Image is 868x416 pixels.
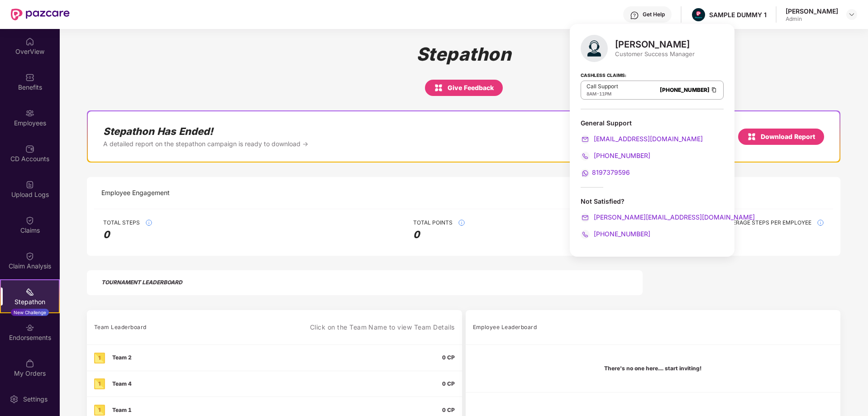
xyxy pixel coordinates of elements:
[413,229,465,241] span: 0
[592,168,630,176] span: 8197379596
[581,168,630,176] a: 8197379596
[581,197,724,206] div: Not Satisfied?
[630,11,639,20] img: svg+xml;base64,PHN2ZyBpZD0iSGVscC0zMngzMiIgeG1sbnM9Imh0dHA6Ly93d3cudzMub3JnLzIwMDAvc3ZnIiB3aWR0aD...
[103,219,140,226] span: Total Steps
[25,109,34,118] img: svg+xml;base64,PHN2ZyBpZD0iRW1wbG95ZWVzIiB4bWxucz0iaHR0cDovL3d3dy53My5vcmcvMjAwMC9zdmciIHdpZHRoPS...
[581,135,590,144] img: svg+xml;base64,PHN2ZyB4bWxucz0iaHR0cDovL3d3dy53My5vcmcvMjAwMC9zdmciIHdpZHRoPSIyMCIgaGVpZ2h0PSIyMC...
[103,229,153,241] span: 0
[103,139,308,148] strong: A detailed report on the stepathon campaign is ready to download →
[726,229,824,241] span: 0
[660,86,710,93] a: [PHONE_NUMBER]
[20,395,50,404] div: Settings
[466,344,841,392] td: There's no one here.... start inviting!
[581,230,590,239] img: svg+xml;base64,PHN2ZyB4bWxucz0iaHR0cDovL3d3dy53My5vcmcvMjAwMC9zdmciIHdpZHRoPSIyMCIgaGVpZ2h0PSIyMC...
[442,354,455,361] span: 0 CP
[592,230,650,238] span: [PHONE_NUMBER]
[101,188,170,198] span: Employee Engagement
[581,119,724,178] div: General Support
[25,73,34,82] img: svg+xml;base64,PHN2ZyBpZD0iQmVuZWZpdHMiIHhtbG5zPSJodHRwOi8vd3d3LnczLm9yZy8yMDAwL3N2ZyIgd2lkdGg9Ij...
[94,405,105,416] img: xgjXV2eur9mQfeDu6styMebnkMX8rC10BkAOuqZEcdb9WQP77nJT1MRvURDf+hAAAAAElFTkSuQmCC
[615,39,695,50] div: [PERSON_NAME]
[848,11,855,18] img: svg+xml;base64,PHN2ZyBpZD0iRHJvcGRvd24tMzJ4MzIiIHhtbG5zPSJodHRwOi8vd3d3LnczLm9yZy8yMDAwL3N2ZyIgd2...
[413,219,453,226] span: Total Points
[581,197,724,239] div: Not Satisfied?
[310,323,455,332] div: Click on the Team Name to view Team Details
[581,169,590,178] img: svg+xml;base64,PHN2ZyB4bWxucz0iaHR0cDovL3d3dy53My5vcmcvMjAwMC9zdmciIHdpZHRoPSIyMCIgaGVpZ2h0PSIyMC...
[25,144,34,153] img: svg+xml;base64,PHN2ZyBpZD0iQ0RfQWNjb3VudHMiIGRhdGEtbmFtZT0iQ0QgQWNjb3VudHMiIHhtbG5zPSJodHRwOi8vd3...
[599,91,611,96] span: 11PM
[94,353,105,363] img: xgjXV2eur9mQfeDu6styMebnkMX8rC10BkAOuqZEcdb9WQP77nJT1MRvURDf+hAAAAAElFTkSuQmCC
[25,359,34,368] img: svg+xml;base64,PHN2ZyBpZD0iTXlfT3JkZXJzIiBkYXRhLW5hbWU9Ik15IE9yZGVycyIgeG1sbnM9Imh0dHA6Ly93d3cudz...
[615,50,695,58] div: Customer Success Manager
[434,82,443,93] img: svg+xml;base64,PHN2ZyB3aWR0aD0iMTYiIGhlaWdodD0iMTYiIHZpZXdCb3g9IjAgMCAxNiAxNiIgZmlsbD0ibm9uZSIgeG...
[10,395,19,404] img: svg+xml;base64,PHN2ZyBpZD0iU2V0dGluZy0yMHgyMCIgeG1sbnM9Imh0dHA6Ly93d3cudzMub3JnLzIwMDAvc3ZnIiB3aW...
[94,322,147,333] div: Team Leaderboard
[581,70,626,80] strong: Cashless Claims:
[25,37,34,46] img: svg+xml;base64,PHN2ZyBpZD0iSG9tZSIgeG1sbnM9Imh0dHA6Ly93d3cudzMub3JnLzIwMDAvc3ZnIiB3aWR0aD0iMjAiIG...
[434,82,494,93] div: Give Feedback
[25,180,34,189] img: svg+xml;base64,PHN2ZyBpZD0iVXBsb2FkX0xvZ3MiIGRhdGEtbmFtZT0iVXBsb2FkIExvZ3MiIHhtbG5zPSJodHRwOi8vd3...
[103,125,308,138] strong: Stepathon Has Ended!
[473,322,537,333] div: Employee Leaderboard
[581,35,608,62] img: svg+xml;base64,PHN2ZyB4bWxucz0iaHR0cDovL3d3dy53My5vcmcvMjAwMC9zdmciIHhtbG5zOnhsaW5rPSJodHRwOi8vd3...
[587,83,618,90] p: Call Support
[817,219,824,226] img: svg+xml;base64,PHN2ZyBpZD0iSW5mb18tXzMyeDMyIiBkYXRhLW5hbWU9IkluZm8gLSAzMngzMiIgeG1sbnM9Imh0dHA6Ly...
[592,152,650,159] span: [PHONE_NUMBER]
[25,287,34,296] img: svg+xml;base64,PHN2ZyB4bWxucz0iaHR0cDovL3d3dy53My5vcmcvMjAwMC9zdmciIHdpZHRoPSIyMSIgaGVpZ2h0PSIyMC...
[581,213,590,222] img: svg+xml;base64,PHN2ZyB4bWxucz0iaHR0cDovL3d3dy53My5vcmcvMjAwMC9zdmciIHdpZHRoPSIyMCIgaGVpZ2h0PSIyMC...
[587,91,596,96] span: 8AM
[442,380,455,387] span: 0 CP
[592,213,755,221] span: [PERSON_NAME][EMAIL_ADDRESS][DOMAIN_NAME]
[581,230,650,238] a: [PHONE_NUMBER]
[643,11,665,18] div: Get Help
[747,131,815,142] div: Download Report
[592,135,703,143] span: [EMAIL_ADDRESS][DOMAIN_NAME]
[112,405,132,416] div: Team 1
[101,277,182,288] div: TOURNAMENT LEADERBOARD
[112,378,132,389] div: Team 4
[581,213,755,221] a: [PERSON_NAME][EMAIL_ADDRESS][DOMAIN_NAME]
[581,152,650,159] a: [PHONE_NUMBER]
[145,219,153,226] img: svg+xml;base64,PHN2ZyBpZD0iSW5mb18tXzMyeDMyIiBkYXRhLW5hbWU9IkluZm8gLSAzMngzMiIgeG1sbnM9Imh0dHA6Ly...
[112,352,132,363] div: Team 2
[726,219,811,226] span: Average Steps Per Employee
[581,135,703,143] a: [EMAIL_ADDRESS][DOMAIN_NAME]
[25,323,34,332] img: svg+xml;base64,PHN2ZyBpZD0iRW5kb3JzZW1lbnRzIiB4bWxucz0iaHR0cDovL3d3dy53My5vcmcvMjAwMC9zdmciIHdpZH...
[581,119,724,127] div: General Support
[786,15,838,23] div: Admin
[692,8,705,21] img: Pazcare_Alternative_logo-01-01.png
[442,406,455,413] span: 0 CP
[94,378,105,389] img: xgjXV2eur9mQfeDu6styMebnkMX8rC10BkAOuqZEcdb9WQP77nJT1MRvURDf+hAAAAAElFTkSuQmCC
[786,7,838,15] div: [PERSON_NAME]
[25,252,34,261] img: svg+xml;base64,PHN2ZyBpZD0iQ2xhaW0iIHhtbG5zPSJodHRwOi8vd3d3LnczLm9yZy8yMDAwL3N2ZyIgd2lkdGg9IjIwIi...
[711,86,718,94] img: Clipboard Icon
[458,219,465,226] img: svg+xml;base64,PHN2ZyBpZD0iSW5mb18tXzMyeDMyIiBkYXRhLW5hbWU9IkluZm8gLSAzMngzMiIgeG1sbnM9Imh0dHA6Ly...
[581,152,590,161] img: svg+xml;base64,PHN2ZyB4bWxucz0iaHR0cDovL3d3dy53My5vcmcvMjAwMC9zdmciIHdpZHRoPSIyMCIgaGVpZ2h0PSIyMC...
[11,9,70,20] img: New Pazcare Logo
[587,90,618,97] div: -
[709,10,767,19] div: SAMPLE DUMMY 1
[747,131,756,142] img: svg+xml;base64,PHN2ZyB3aWR0aD0iMTYiIGhlaWdodD0iMTYiIHZpZXdCb3g9IjAgMCAxNiAxNiIgZmlsbD0ibm9uZSIgeG...
[1,297,59,306] div: Stepathon
[11,309,49,316] div: New Challenge
[416,43,511,65] h2: Stepathon
[25,216,34,225] img: svg+xml;base64,PHN2ZyBpZD0iQ2xhaW0iIHhtbG5zPSJodHRwOi8vd3d3LnczLm9yZy8yMDAwL3N2ZyIgd2lkdGg9IjIwIi...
